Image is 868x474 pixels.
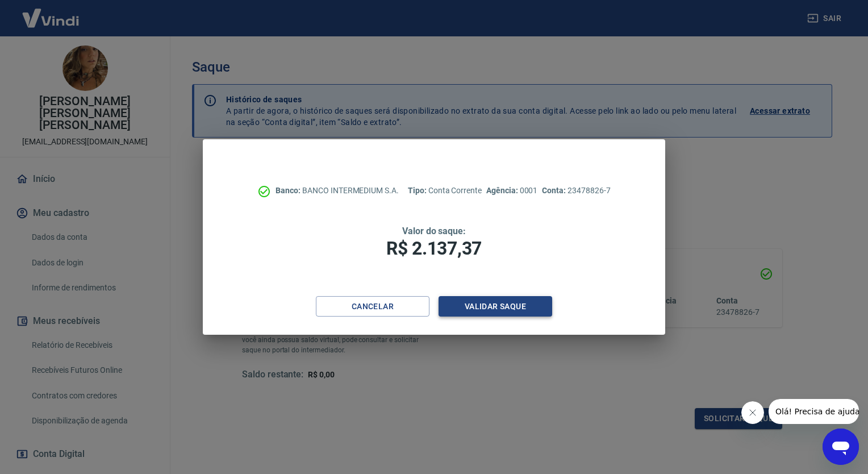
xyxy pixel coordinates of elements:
iframe: Botão para abrir a janela de mensagens [823,429,859,465]
span: Valor do saque: [402,226,466,236]
p: BANCO INTERMEDIUM S.A. [276,185,399,197]
iframe: Fechar mensagem [741,401,764,424]
span: R$ 2.137,37 [386,238,482,259]
span: Agência: [486,186,520,195]
span: Tipo: [408,186,428,195]
p: 0001 [486,185,537,197]
iframe: Mensagem da empresa [769,399,859,424]
span: Olá! Precisa de ajuda? [7,8,95,17]
button: Cancelar [316,296,429,317]
span: Banco: [276,186,302,195]
button: Validar saque [439,296,552,317]
span: Conta: [542,186,567,195]
p: 23478826-7 [542,185,610,197]
p: Conta Corrente [408,185,482,197]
